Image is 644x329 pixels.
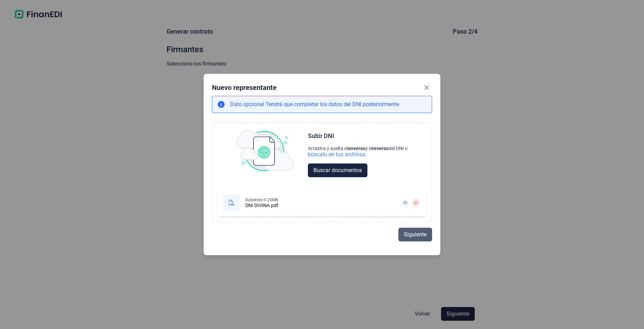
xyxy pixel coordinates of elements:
div: Arrastra y suelta el y el del DNI o [308,146,408,151]
button: Close [421,82,432,93]
span: Dato opcional [230,101,266,107]
div: Nuevo representante [212,83,277,92]
div: búscalo en tus archivos. [308,151,367,158]
div: Subiendo: 0.20MB [245,197,278,203]
span: Siguiente [404,230,427,239]
div: búscalo en tus archivos. [308,151,408,158]
div: DNI DIVINA.pdf [245,203,278,208]
b: reverso [372,146,389,151]
button: Buscar documentos [308,163,367,177]
b: anverso [348,146,365,151]
p: Tendrá que completar los datos del DNI posteriormente [230,100,399,109]
button: Siguiente [398,228,432,241]
span: Buscar documentos [313,166,362,174]
div: Subir DNI [308,132,334,140]
img: upload img [236,130,294,171]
